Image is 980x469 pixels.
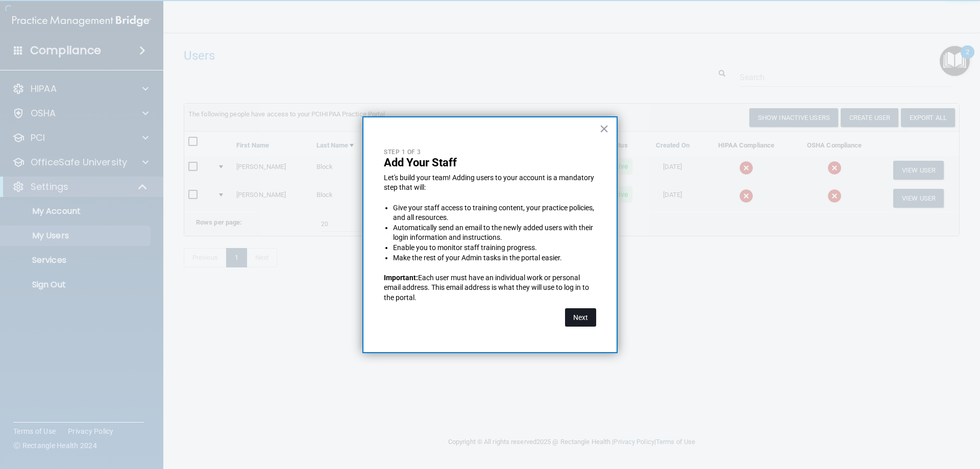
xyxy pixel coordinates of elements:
p: Let's build your team! Adding users to your account is a mandatory step that will: [384,173,596,193]
li: Enable you to monitor staff training progress. [393,243,596,253]
button: Next [565,308,596,327]
li: Give your staff access to training content, your practice policies, and all resources. [393,203,596,223]
button: Close [599,120,609,137]
strong: Important: [384,274,418,282]
li: Make the rest of your Admin tasks in the portal easier. [393,253,596,263]
p: Step 1 of 3 [384,148,596,157]
li: Automatically send an email to the newly added users with their login information and instructions. [393,223,596,243]
p: Add Your Staff [384,156,596,169]
span: Each user must have an individual work or personal email address. This email address is what they... [384,274,591,302]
